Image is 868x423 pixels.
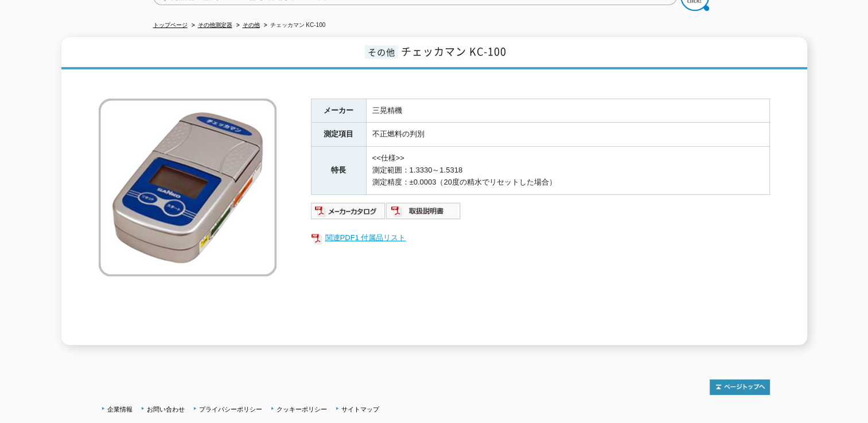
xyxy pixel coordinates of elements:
a: お問い合わせ [147,406,185,413]
span: その他 [365,45,398,58]
th: 測定項目 [311,123,366,147]
a: 関連PDF1 付属品リスト [311,230,770,245]
td: <<仕様>> 測定範囲：1.3330～1.5318 測定精度：±0.0003（20度の精水でリセットした場合） [366,147,769,194]
a: クッキーポリシー [277,406,327,413]
span: チェッカマン KC-100 [401,44,507,59]
td: 不正燃料の判別 [366,123,769,147]
a: 取扱説明書 [386,209,461,218]
a: メーカーカタログ [311,209,386,218]
a: サイトマップ [341,406,379,413]
a: 企業情報 [107,406,133,413]
th: 特長 [311,147,366,194]
img: トップページへ [710,379,770,395]
a: その他測定器 [198,22,232,28]
a: その他 [243,22,260,28]
img: メーカーカタログ [311,202,386,220]
img: チェッカマン KC-100 [99,99,277,276]
a: トップページ [153,22,188,28]
a: プライバシーポリシー [199,406,262,413]
li: チェッカマン KC-100 [262,19,326,32]
td: 三晃精機 [366,99,769,123]
th: メーカー [311,99,366,123]
img: 取扱説明書 [386,202,461,220]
